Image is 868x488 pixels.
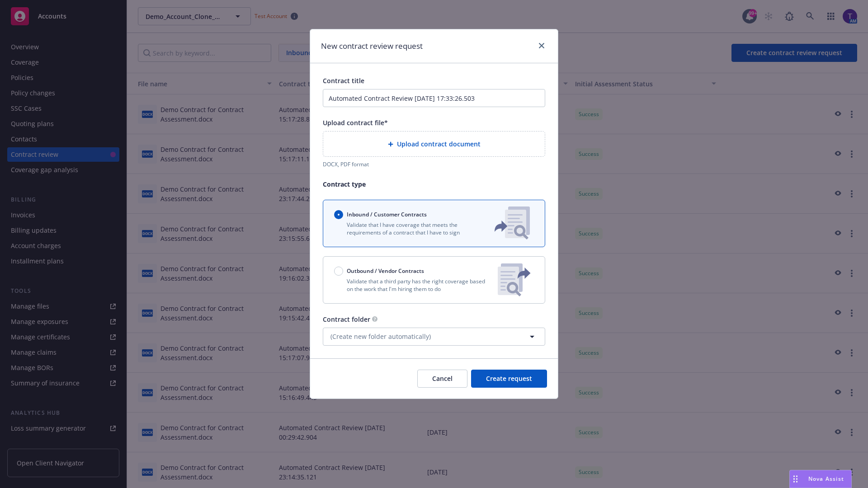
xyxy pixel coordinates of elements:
[347,211,427,218] span: Inbound / Customer Contracts
[397,139,481,149] span: Upload contract document
[323,160,545,168] div: DOCX, PDF format
[486,374,532,383] span: Create request
[334,277,491,293] p: Validate that a third party has the right coverage based on the work that I'm hiring them to do
[323,328,545,346] button: (Create new folder automatically)
[347,267,424,275] span: Outbound / Vendor Contracts
[330,332,431,341] span: (Create new folder automatically)
[323,315,370,324] span: Contract folder
[323,256,545,304] button: Outbound / Vendor ContractsValidate that a third party has the right coverage based on the work t...
[471,370,547,388] button: Create request
[432,374,453,383] span: Cancel
[789,470,852,488] button: Nova Assist
[323,200,545,247] button: Inbound / Customer ContractsValidate that I have coverage that meets the requirements of a contra...
[334,221,480,236] p: Validate that I have coverage that meets the requirements of a contract that I have to sign
[321,40,423,52] h1: New contract review request
[323,131,545,157] div: Upload contract document
[536,40,547,51] a: close
[323,89,545,107] input: Enter a title for this contract
[323,76,364,85] span: Contract title
[808,475,844,483] span: Nova Assist
[334,210,343,219] input: Inbound / Customer Contracts
[334,267,343,276] input: Outbound / Vendor Contracts
[323,118,388,127] span: Upload contract file*
[417,370,467,388] button: Cancel
[790,470,801,488] div: Drag to move
[323,179,545,189] p: Contract type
